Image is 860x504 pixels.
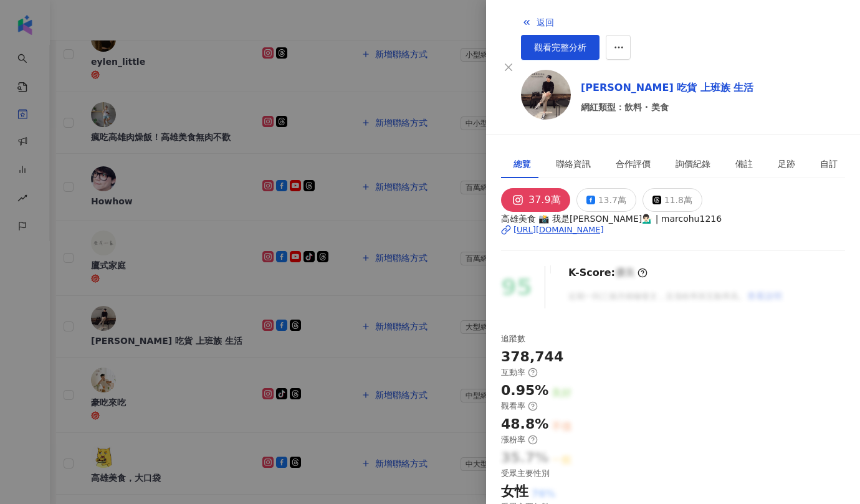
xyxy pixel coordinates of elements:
[521,70,571,124] a: KOL Avatar
[581,80,753,95] a: [PERSON_NAME] 吃貨 上班族 生活
[514,157,531,171] div: 總覽
[778,157,795,171] div: 足跡
[501,468,550,479] div: 受眾主要性別
[501,60,516,75] button: Close
[501,434,538,445] div: 漲粉率
[501,367,538,378] div: 互動率
[501,224,845,235] a: [URL][DOMAIN_NAME]
[616,157,651,171] div: 合作評價
[501,348,563,367] div: 378,744
[501,381,548,401] div: 0.95%
[521,70,571,120] img: KOL Avatar
[501,188,570,212] button: 37.9萬
[501,212,845,226] span: 高雄美食 📸 我是[PERSON_NAME]💁🏻‍♂️ | marcohu1216
[528,191,561,209] div: 37.9萬
[581,100,753,114] span: 網紅類型：飲料 · 美食
[676,157,710,171] div: 詢價紀錄
[501,482,528,502] div: 女性
[521,10,555,35] button: 返回
[735,157,753,171] div: 備註
[598,191,626,209] div: 13.7萬
[820,157,838,171] div: 自訂
[537,17,554,27] span: 返回
[521,35,600,60] a: 觀看完整分析
[501,415,548,434] div: 48.8%
[576,188,636,212] button: 13.7萬
[514,224,604,235] div: [URL][DOMAIN_NAME]
[501,401,538,412] div: 觀看率
[534,42,586,52] span: 觀看完整分析
[664,191,692,209] div: 11.8萬
[556,157,591,171] div: 聯絡資訊
[643,188,702,212] button: 11.8萬
[501,333,525,345] div: 追蹤數
[568,266,647,280] div: K-Score :
[504,62,514,72] span: close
